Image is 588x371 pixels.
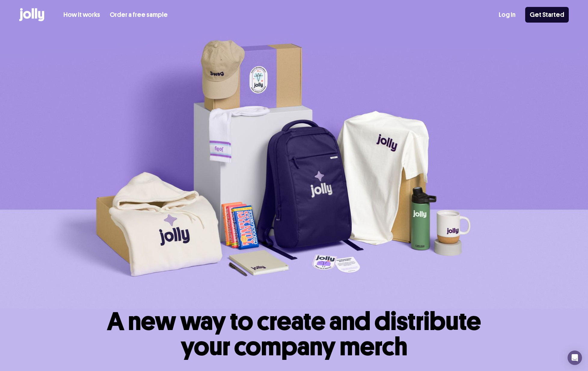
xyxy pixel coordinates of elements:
[110,10,168,20] a: Order a free sample
[499,10,516,20] a: Log In
[568,351,582,365] div: Open Intercom Messenger
[63,10,100,20] a: How it works
[107,309,481,359] h1: A new way to create and distribute your company merch
[525,7,569,23] a: Get Started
